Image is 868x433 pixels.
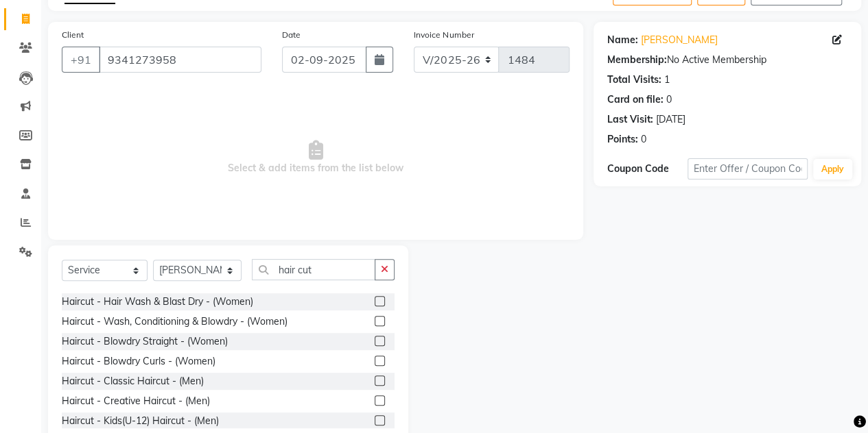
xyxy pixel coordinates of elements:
div: No Active Membership [607,53,847,67]
input: Enter Offer / Coupon Code [688,158,808,180]
span: Select & add items from the list below [62,89,570,226]
div: Haircut - Hair Wash & Blast Dry - (Women) [62,295,253,309]
div: Total Visits: [607,73,661,87]
div: Haircut - Blowdry Straight - (Women) [62,334,228,349]
div: Name: [607,33,638,47]
div: 1 [664,73,670,87]
div: Points: [607,132,638,147]
button: +91 [62,47,100,73]
label: Date [282,29,301,41]
label: Invoice Number [414,29,473,41]
div: Haircut - Kids(U-12) Haircut - (Men) [62,414,219,428]
button: Apply [813,159,852,180]
div: Haircut - Creative Haircut - (Men) [62,394,210,408]
input: Search or Scan [252,259,375,280]
div: Membership: [607,53,667,67]
div: Haircut - Wash, Conditioning & Blowdry - (Women) [62,314,288,329]
div: Last Visit: [607,112,653,127]
div: 0 [666,92,672,107]
div: Coupon Code [607,162,688,176]
input: Search by Name/Mobile/Email/Code [99,47,261,73]
div: Card on file: [607,92,664,107]
a: [PERSON_NAME] [641,33,718,47]
label: Client [62,29,84,41]
div: Haircut - Blowdry Curls - (Women) [62,354,215,369]
div: [DATE] [656,112,685,127]
div: 0 [641,132,646,147]
div: Haircut - Classic Haircut - (Men) [62,374,204,388]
